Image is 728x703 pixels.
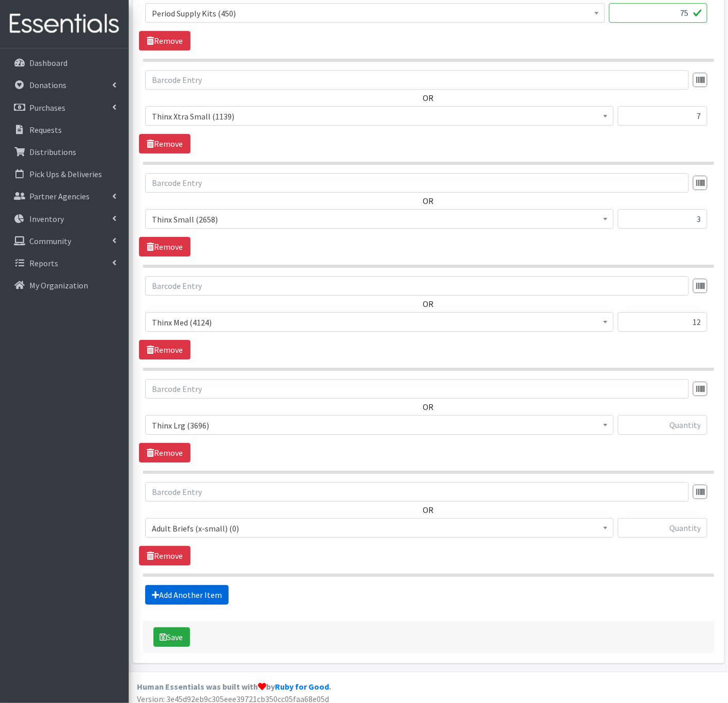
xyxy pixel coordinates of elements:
[137,681,331,692] strong: Human Essentials was built with by .
[153,627,190,647] button: Save
[4,142,125,162] a: Distributions
[618,518,707,538] input: Quantity
[29,125,62,135] p: Requests
[139,340,190,359] a: Remove
[4,253,125,273] a: Reports
[618,106,707,126] input: Quantity
[618,312,707,332] input: Quantity
[29,258,58,268] p: Reports
[152,315,607,330] span: Thinx Med (4124)
[4,75,125,95] a: Donations
[139,31,190,50] a: Remove
[29,214,64,224] p: Inventory
[139,546,190,565] a: Remove
[29,147,76,157] p: Distributions
[29,280,88,290] p: My Organization
[145,70,689,90] input: Barcode Entry
[423,195,434,207] label: OR
[4,186,125,207] a: Partner Agencies
[423,92,434,104] label: OR
[145,415,614,435] span: Thinx Lrg (3696)
[145,585,229,605] a: Add Another Item
[29,236,71,246] p: Community
[618,415,707,435] input: Quantity
[4,119,125,140] a: Requests
[423,298,434,310] label: OR
[275,681,329,692] a: Ruby for Good
[152,418,607,433] span: Thinx Lrg (3696)
[423,401,434,413] label: OR
[145,482,689,502] input: Barcode Entry
[145,276,689,296] input: Barcode Entry
[4,209,125,229] a: Inventory
[145,3,605,23] span: Period Supply Kits (450)
[145,518,614,538] span: Adult Briefs (x-small) (0)
[152,6,598,21] span: Period Supply Kits (450)
[4,231,125,251] a: Community
[618,209,707,229] input: Quantity
[139,134,190,153] a: Remove
[29,58,67,68] p: Dashboard
[4,97,125,118] a: Purchases
[152,212,607,227] span: Thinx Small (2658)
[139,237,190,256] a: Remove
[609,3,707,23] input: Quantity
[152,109,607,124] span: Thinx Xtra Small (1139)
[29,169,102,179] p: Pick Ups & Deliveries
[4,53,125,73] a: Dashboard
[145,106,614,126] span: Thinx Xtra Small (1139)
[4,275,125,296] a: My Organization
[145,312,614,332] span: Thinx Med (4124)
[29,80,66,90] p: Donations
[145,379,689,399] input: Barcode Entry
[29,191,90,201] p: Partner Agencies
[145,173,689,193] input: Barcode Entry
[152,521,607,536] span: Adult Briefs (x-small) (0)
[4,7,125,41] img: HumanEssentials
[4,164,125,184] a: Pick Ups & Deliveries
[29,102,65,113] p: Purchases
[139,443,190,462] a: Remove
[145,209,614,229] span: Thinx Small (2658)
[423,504,434,516] label: OR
